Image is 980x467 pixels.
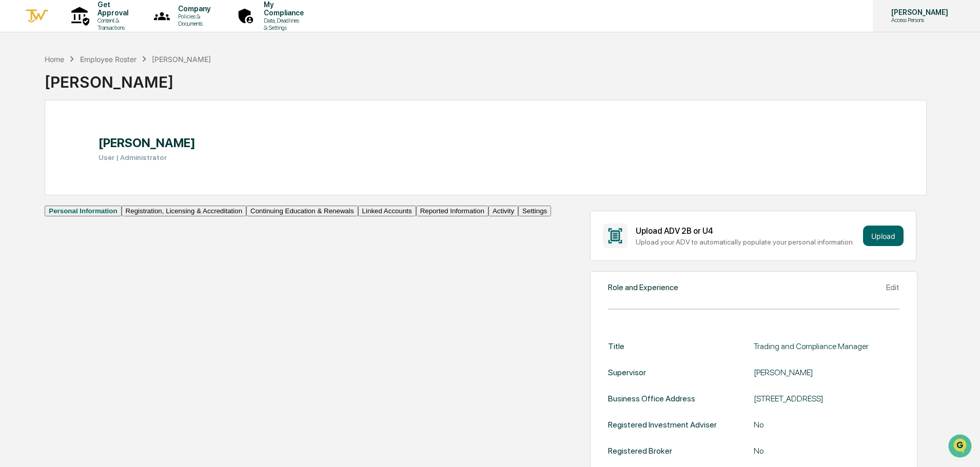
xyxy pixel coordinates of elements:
button: Registration, Licensing & Accreditation [122,206,246,216]
div: Home [45,55,64,64]
p: Company [170,5,215,13]
a: 🔎Data Lookup [6,145,69,163]
div: Start new chat [35,78,168,89]
p: Content & Transactions [89,17,133,31]
button: Settings [518,206,551,216]
span: Pylon [102,174,124,181]
span: Data Lookup [21,149,65,159]
a: 🖐️Preclearance [6,125,70,144]
div: Registered Broker [608,446,672,456]
h3: User | Administrator [99,153,195,161]
div: Edit [886,282,899,292]
div: [PERSON_NAME] [754,368,899,377]
p: Get Approval [89,1,133,17]
p: How can we help? [10,22,187,38]
p: Access Persons [883,16,953,24]
div: No [754,420,899,430]
button: Upload [863,226,904,246]
div: secondary tabs example [45,206,551,216]
button: Continuing Education & Renewals [246,206,358,216]
div: [PERSON_NAME] [152,55,211,64]
div: [STREET_ADDRESS] [754,394,899,403]
span: Attestations [85,129,127,139]
div: Business Office Address [608,394,695,403]
div: 🖐️ [10,130,18,138]
div: 🗄️ [74,130,83,138]
a: Powered byPylon [72,173,124,181]
button: Linked Accounts [358,206,416,216]
div: Supervisor [608,368,646,377]
div: Role and Experience [608,282,678,292]
div: 🔎 [10,150,18,158]
div: Registered Investment Adviser [608,420,717,430]
div: [PERSON_NAME] [45,65,211,91]
a: 🗄️Attestations [70,125,131,144]
div: Upload ADV 2B or U4 [636,226,859,236]
div: Employee Roster [80,55,136,64]
button: Activity [488,206,518,216]
div: Title [608,341,624,351]
p: Data, Deadlines & Settings [256,17,309,31]
iframe: Open customer support [947,433,975,461]
div: No [754,446,899,456]
button: Start new chat [174,82,187,94]
span: Preclearance [21,129,66,139]
p: Policies & Documents [170,13,215,27]
img: logo [25,8,49,25]
div: Trading and Compliance Manager [754,341,899,351]
p: My Compliance [256,1,309,17]
h1: [PERSON_NAME] [99,135,195,150]
button: Reported Information [416,206,488,216]
div: Upload your ADV to automatically populate your personal information. [636,238,859,246]
div: We're available if you need us! [35,89,130,97]
button: Personal Information [45,206,121,216]
p: [PERSON_NAME] [883,8,953,16]
img: 1746055101610-c473b297-6a78-478c-a979-82029cc54cd1 [10,78,29,97]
